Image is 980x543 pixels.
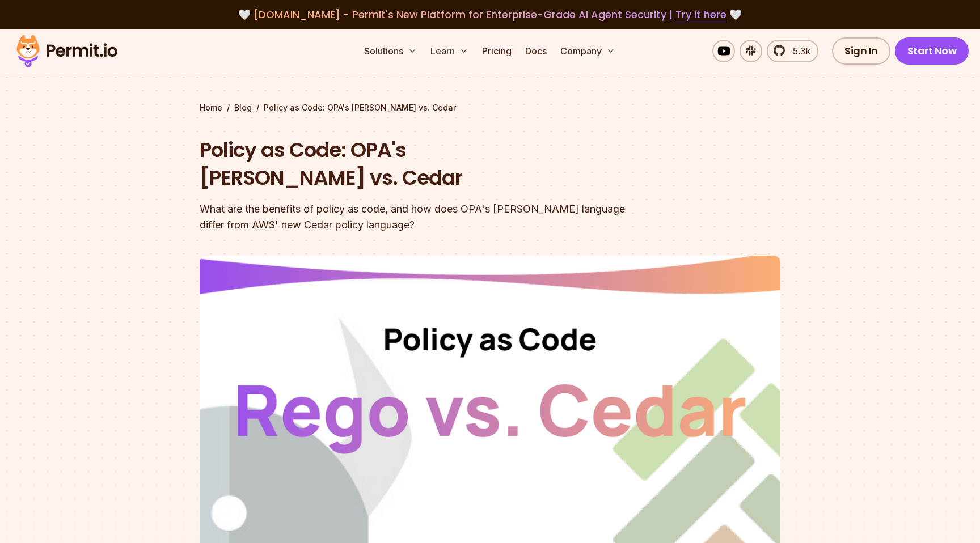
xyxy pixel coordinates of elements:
a: Home [200,102,222,113]
div: What are the benefits of policy as code, and how does OPA's [PERSON_NAME] language differ from AW... [200,201,635,233]
a: Try it here [675,7,726,22]
a: Blog [234,102,252,113]
button: Solutions [360,40,421,62]
div: / / [200,102,780,113]
h1: Policy as Code: OPA's [PERSON_NAME] vs. Cedar [200,136,635,192]
a: Start Now [895,37,969,65]
button: Learn [426,40,473,62]
div: 🤍 🤍 [27,7,953,23]
a: Pricing [478,40,516,62]
a: 5.3k [767,40,818,62]
button: Company [556,40,620,62]
img: Permit logo [11,32,122,70]
span: 5.3k [786,44,810,58]
a: Sign In [832,37,890,65]
a: Docs [521,40,551,62]
span: [DOMAIN_NAME] - Permit's New Platform for Enterprise-Grade AI Agent Security | [254,7,726,22]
